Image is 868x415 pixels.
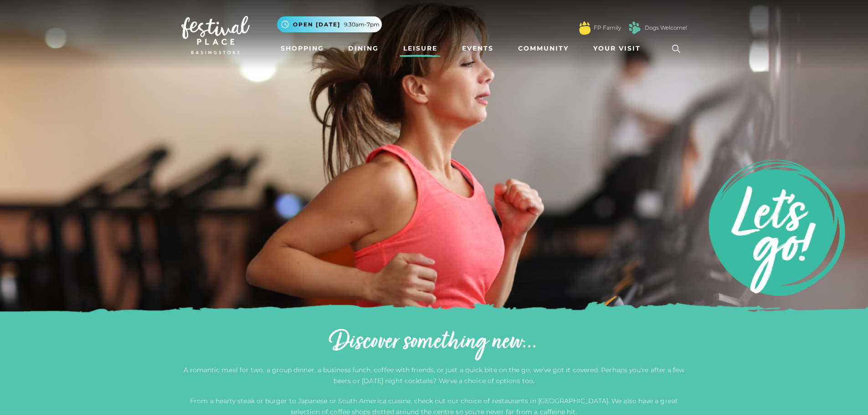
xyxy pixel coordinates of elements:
[514,40,572,57] a: Community
[458,40,497,57] a: Events
[293,20,340,29] span: Open [DATE]
[594,24,621,32] a: FP Family
[344,40,382,57] a: Dining
[181,328,687,357] h2: Discover something new...
[344,20,380,29] span: 9.30am-7pm
[645,24,687,32] a: Dogs Welcome!
[593,44,641,53] span: Your Visit
[181,364,687,386] p: A romantic meal for two, a group dinner, a business lunch, coffee with friends, or just a quick b...
[181,16,250,54] img: Festival Place Logo
[277,16,382,32] button: Open [DATE] 9.30am-7pm
[277,40,328,57] a: Shopping
[400,40,441,57] a: Leisure
[590,40,649,57] a: Your Visit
